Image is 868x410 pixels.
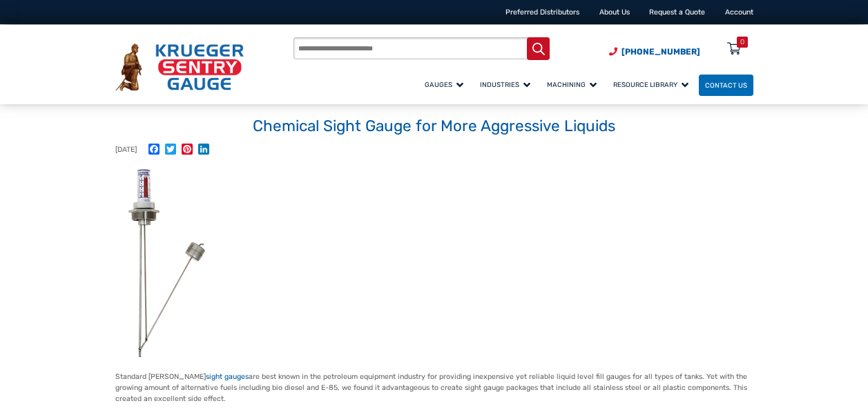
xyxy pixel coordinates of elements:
[179,144,195,157] a: Pinterest
[505,8,579,17] a: Preferred Distributors
[649,8,705,17] a: Request a Quote
[705,81,747,89] span: Contact Us
[725,8,753,17] a: Account
[425,81,463,88] span: Gauges
[206,372,249,381] a: sight gauges
[547,81,597,88] span: Machining
[607,72,699,97] a: Resource Library
[613,81,688,88] span: Resource Library
[621,47,700,57] span: [PHONE_NUMBER]
[115,117,753,136] h1: Chemical Sight Gauge for More Aggressive Liquids
[162,144,179,157] a: Twitter
[146,144,162,157] a: Facebook
[115,371,753,404] p: Standard [PERSON_NAME] are best known in the petroleum equipment industry for providing inexpensi...
[115,43,244,91] img: Krueger Sentry Gauge
[195,144,212,157] a: LinkedIn
[699,75,753,96] a: Contact Us
[740,37,744,48] div: 0
[474,72,541,97] a: Industries
[609,46,700,58] a: Phone Number (920) 434-8860
[599,8,630,17] a: About Us
[480,81,530,88] span: Industries
[115,145,137,154] span: [DATE]
[541,72,607,97] a: Machining
[115,164,210,361] img: Chemical Sight Gauge for More Aggressive Liquids
[418,72,474,97] a: Gauges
